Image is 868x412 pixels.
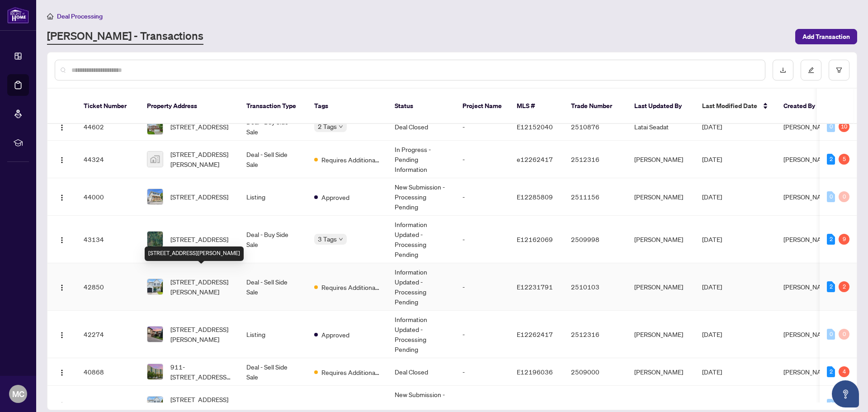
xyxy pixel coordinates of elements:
div: 2 [839,281,849,292]
th: Last Updated By [627,89,695,124]
span: [DATE] [702,330,722,338]
div: 2 [827,281,835,292]
div: 2 [827,366,835,377]
span: home [47,13,53,19]
td: - [455,311,509,358]
td: In Progress - Pending Information [387,141,455,178]
button: download [773,60,793,81]
button: Logo [55,152,69,166]
span: E12231791 [517,400,553,408]
span: down [339,124,343,129]
button: Logo [55,232,69,246]
td: Information Updated - Processing Pending [387,311,455,358]
td: - [455,358,509,386]
td: [PERSON_NAME] [627,263,695,311]
td: [PERSON_NAME] [627,216,695,263]
span: Approved [321,330,349,340]
td: Information Updated - Processing Pending [387,263,455,311]
div: 0 [839,329,849,340]
span: [DATE] [702,368,722,376]
img: Logo [58,156,66,164]
img: thumbnail-img [147,327,163,342]
span: E12231791 [517,283,553,291]
td: Deal - Sell Side Sale [239,141,307,178]
span: E12152040 [517,123,553,131]
img: thumbnail-img [147,152,163,167]
span: [PERSON_NAME] [783,283,832,291]
img: thumbnail-img [147,189,163,204]
td: 43134 [76,216,140,263]
img: Logo [58,237,66,244]
div: 0 [839,191,849,202]
span: [DATE] [702,155,722,163]
button: Logo [55,327,69,341]
button: Add Transaction [795,29,857,44]
span: 2 Tags [318,121,337,132]
span: Requires Additional Docs [321,400,380,410]
button: Logo [55,365,69,379]
td: [PERSON_NAME] [627,358,695,386]
td: 2510876 [564,113,627,141]
span: down [339,237,343,242]
th: Status [387,89,455,124]
img: thumbnail-img [147,279,163,294]
a: [PERSON_NAME] - Transactions [47,28,203,45]
div: 0 [827,399,835,410]
div: 0 [827,329,835,340]
span: [STREET_ADDRESS][PERSON_NAME] [170,149,232,169]
td: 40868 [76,358,140,386]
td: 44602 [76,113,140,141]
span: MC [12,388,24,400]
span: E12285809 [517,193,553,201]
span: [DATE] [702,235,722,243]
th: Created By [776,89,830,124]
span: [STREET_ADDRESS][PERSON_NAME] [170,324,232,344]
span: download [780,67,786,73]
img: Logo [58,369,66,376]
span: 3 Tags [318,234,337,244]
span: [PERSON_NAME] [783,400,832,408]
td: - [455,113,509,141]
td: 44000 [76,178,140,216]
img: logo [7,7,29,24]
td: [PERSON_NAME] [627,178,695,216]
span: Requires Additional Docs [321,367,380,377]
td: 42850 [76,263,140,311]
span: [PERSON_NAME] [783,155,832,163]
span: [PERSON_NAME] [783,368,832,376]
td: [PERSON_NAME] [627,141,695,178]
td: Deal - Buy Side Sale [239,216,307,263]
td: 2512316 [564,311,627,358]
div: 2 [827,154,835,165]
span: E12162069 [517,235,553,243]
th: Trade Number [564,89,627,124]
img: Logo [58,402,66,409]
span: Add Transaction [802,29,850,44]
div: 4 [839,366,849,377]
span: [PERSON_NAME] [783,235,832,243]
span: filter [836,67,842,73]
td: Deal Closed [387,113,455,141]
span: [PERSON_NAME] [783,123,832,131]
button: filter [829,60,849,81]
button: edit [801,60,821,81]
td: Latai Seadat [627,113,695,141]
th: Property Address [140,89,239,124]
button: Logo [55,119,69,134]
span: [DATE] [702,283,722,291]
span: Last Modified Date [702,101,757,111]
img: thumbnail-img [147,232,163,247]
span: [PERSON_NAME] [783,193,832,201]
th: Last Modified Date [695,89,776,124]
button: Logo [55,279,69,294]
div: 10 [839,121,849,132]
div: 0 [827,191,835,202]
img: thumbnail-img [147,397,163,412]
td: Listing [239,311,307,358]
span: [PERSON_NAME] [783,330,832,338]
span: [DATE] [702,123,722,131]
span: E12196036 [517,368,553,376]
td: - [455,141,509,178]
div: 2 [827,234,835,245]
td: 2511156 [564,178,627,216]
